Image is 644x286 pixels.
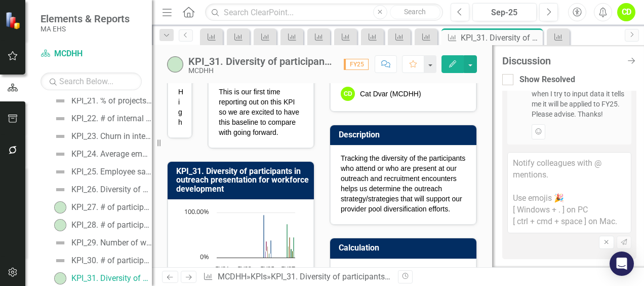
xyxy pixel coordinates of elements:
div: Show Resolved [519,74,575,86]
text: FY21 [215,264,229,273]
a: KPI_27. # of participants in sign language provider mentorship program [52,199,152,216]
a: KPIs [251,272,267,281]
path: FY25, 38.47. Inc. in identities other than heterosexual Actual. [270,240,272,258]
path: FY25, 16.93. Inc. in those identifying as having a disability A. [267,250,269,258]
div: Open Intercom Messenger [610,252,634,276]
a: KPI_29. Number of workshops, trainings, and outreach activities offered for internal staff and ex... [52,235,152,251]
img: Not Defined [54,184,66,196]
div: KPI_31. Diversity of participants in outreach presentation for workforce development [188,56,334,67]
img: On-track [54,219,66,231]
path: FY25, 10. Inc. in those identifying as having a disability T. [268,254,270,258]
h3: KPI_31. Diversity of participants in outreach presentation for workforce development [176,167,309,194]
img: On-track [54,272,66,284]
img: ClearPoint Strategy [5,12,23,29]
path: FY27, 25. Inc. in identities other than cis female Targe. [288,246,289,258]
img: Not Defined [54,95,66,107]
text: FY25 [260,264,274,273]
div: KPI_22. # of internal projects tracked through formal, centralized tracking process [71,114,152,123]
div: KPI_31. Diversity of participants in outreach presentation for workforce development [271,272,571,281]
g: Inc. in identities other than heterosexual Target, bar series 12 of 12 with 7 bars. [222,237,294,258]
text: 100.00% [184,207,209,216]
a: MCDHH [41,48,142,60]
img: Not Defined [54,130,66,142]
div: KPI_30. # of participants who attend workforce development sessions [71,256,152,265]
path: FY27, 15. Inc. in Deaf/Heritage Signing identities Target. [292,251,294,258]
button: Search [390,5,440,19]
div: KPI_27. # of participants in sign language provider mentorship program [71,203,152,212]
img: Not Defined [54,255,66,267]
img: On-track [54,201,66,213]
g: Inc. in identities other than cis female Targe, bar series 4 of 12 with 7 bars. [222,246,289,258]
div: KPI_28. # of participants in CART captioner mentorship [71,221,152,230]
g: Inc. in those identifying as having a disability T, bar series 8 of 12 with 7 bars. [222,249,292,258]
input: Search Below... [41,73,142,90]
a: KPI_21. % of projects integrating recommendations from community through "listening sessions” [52,93,152,109]
path: FY25, 25. Inc. in BIPOC participants Target. [267,246,268,258]
path: FY27, 45. Inc. in BIPOC participants Target. [289,237,291,258]
a: KPI_28. # of participants in CART captioner mentorship [52,217,152,233]
span: Elements & Reports [41,13,130,25]
h3: Calculation [339,243,471,253]
div: KPI_25. Employee satisfaction [71,167,152,176]
div: KPI_29. Number of workshops, trainings, and outreach activities offered for internal staff and ex... [71,238,152,247]
path: FY25, 33. Inc. in identities other than heterosexual Target. [271,243,272,258]
div: KPI_26. Diversity of staff [71,185,152,194]
a: KPI_26. Diversity of staff [52,182,152,198]
img: Not Defined [54,113,66,125]
img: Not Defined [54,237,66,249]
a: KPI_25. Employee satisfaction [52,164,152,180]
a: MCDHH [218,272,247,281]
div: KPI_23. Churn in internal MCDHH workforce [71,132,152,141]
path: FY25, 9.24. Inc. in Deaf/Heritage Signing identities Actual. [269,254,270,258]
path: FY25, 95.38. Increase in Participants Under 40 Actual. [263,215,265,258]
span: FY25 [344,59,369,70]
p: This is our first time reporting out on this KPI so we are excited to have this baseline to compa... [219,87,303,137]
img: Not Defined [54,148,66,160]
img: Not Defined [54,166,66,178]
button: Sep-25 [472,3,537,21]
div: CD [341,87,355,101]
path: FY25, 13.85. Inc. in gender identities other than cis female Ac. [265,252,266,258]
a: KPI_23. Churn in internal MCDHH workforce [52,128,152,145]
path: FY27, 45. Inc. in identities other than heterosexual Target. [293,237,295,258]
div: » » [203,271,390,283]
g: Inc. in BIPOC participants Target, bar series 6 of 12 with 7 bars. [222,237,290,258]
div: MCDHH [188,67,334,75]
div: Cat Dvar (MCDHH) [360,89,421,99]
a: KPI_24. Average employee tenure (years) [52,146,152,162]
g: Increase in Participants Under 40 Target, bar series 2 of 12 with 7 bars. [222,224,288,258]
text: 0% [200,252,209,261]
path: FY27, 20. Inc. in those identifying as having a disability T. [291,249,292,258]
div: Sep-25 [476,7,533,19]
path: FY25, 36.92. Inc. in BIPOC participants Actual. [266,241,267,258]
small: MA EHS [41,25,130,33]
span: Search [404,8,426,16]
img: On-track [167,56,183,73]
div: KPI_31. Diversity of participants in outreach presentation for workforce development [71,274,152,283]
text: FY27 [281,264,295,273]
a: KPI_22. # of internal projects tracked through formal, centralized tracking process [52,111,152,127]
a: KPI_30. # of participants who attend workforce development sessions [52,253,152,269]
text: FY23 [237,264,252,273]
path: FY25, 50. Increase in Participants Under 40 Target. [264,235,265,258]
span: High [178,88,183,126]
div: KPI_24. Average employee tenure (years) [71,150,152,159]
path: FY25, 10. Inc. in Deaf/Heritage Signing identities Target. [269,254,271,258]
h3: Description [339,130,471,139]
div: KPI_21. % of projects integrating recommendations from community through "listening sessions” [71,96,152,105]
button: CD [617,3,635,21]
div: KPI_31. Diversity of participants in outreach presentation for workforce development [461,31,540,44]
input: Search ClearPoint... [205,4,443,21]
path: FY27, 75. Increase in Participants Under 40 Target. [287,224,288,258]
div: Discussion [502,55,621,66]
path: FY25, 15. Inc. in identities other than cis female Targe. [265,251,267,258]
p: Tracking the diversity of the participants who attend or who are present at our outreach and recr... [341,153,466,214]
g: Inc. in Deaf/Heritage Signing identities Target, bar series 10 of 12 with 7 bars. [222,251,293,258]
